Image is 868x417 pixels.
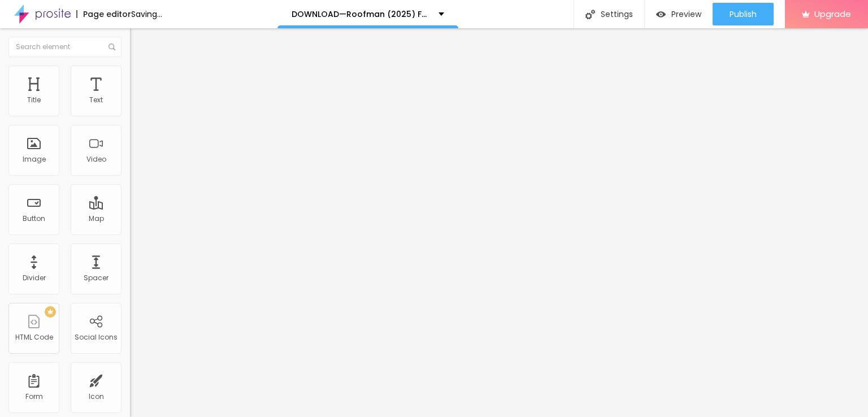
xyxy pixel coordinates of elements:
div: Page editor [76,10,131,18]
img: Icone [585,10,595,19]
img: Icone [108,44,115,50]
div: Social Icons [75,333,118,341]
span: Publish [730,10,757,19]
button: Publish [713,3,774,25]
div: Button [23,215,45,223]
button: Preview [645,3,713,25]
span: Preview [671,10,701,19]
input: Search element [8,37,121,57]
div: Video [86,155,106,163]
div: Text [89,96,103,104]
div: Map [89,215,104,223]
span: Upgrade [814,9,851,19]
img: view-1.svg [656,10,666,19]
iframe: Editor [130,28,868,417]
div: Divider [23,274,46,282]
p: DOWNLOAD—Roofman (2025) FullMovie Free 480p / 720p / 1080p – Tamilrockers [292,10,430,18]
div: Saving... [131,10,162,18]
div: Title [27,96,41,104]
div: Form [25,393,43,401]
div: Spacer [84,274,108,282]
div: Icon [89,393,104,401]
div: Image [23,155,46,163]
div: HTML Code [15,333,53,341]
